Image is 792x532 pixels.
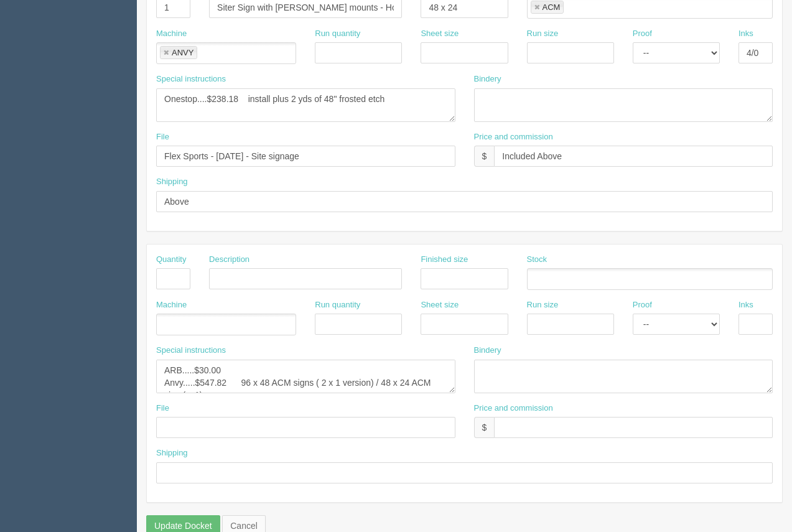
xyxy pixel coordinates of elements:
label: Machine [156,299,187,311]
label: Inks [738,299,753,311]
label: Description [209,254,249,266]
label: Bindery [474,345,501,357]
label: Finished size [421,254,468,266]
label: File [156,131,169,143]
div: ACM [543,3,561,11]
label: Run quantity [315,28,360,40]
span: translation missing: en.helpers.links.cancel [230,521,258,531]
label: Machine [156,28,187,40]
label: Special instructions [156,73,226,85]
label: Proof [633,28,652,40]
label: Special instructions [156,345,226,357]
label: Price and commission [474,131,553,143]
label: Shipping [156,447,188,459]
div: $ [474,146,495,167]
label: Bindery [474,73,501,85]
div: $ [474,417,495,438]
label: Quantity [156,254,186,266]
label: Sheet size [421,299,459,311]
label: Price and commission [474,403,553,414]
label: Inks [738,28,753,40]
label: Shipping [156,176,188,188]
label: Proof [633,299,652,311]
label: File [156,403,169,414]
textarea: ARB.....$30.00 Anvy.....$547.82 96 x 48 ACM signs ( 2 x 1 version) / 48 x 24 ACM sign ( x 1) Good... [156,360,455,393]
div: ANVY [172,49,193,57]
textarea: Onestop....$238.18 install plus 2 yds of 48" frosted etch [156,88,455,122]
label: Stock [527,254,547,266]
label: Sheet size [421,28,459,40]
label: Run size [527,299,559,311]
label: Run size [527,28,559,40]
label: Run quantity [315,299,360,311]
